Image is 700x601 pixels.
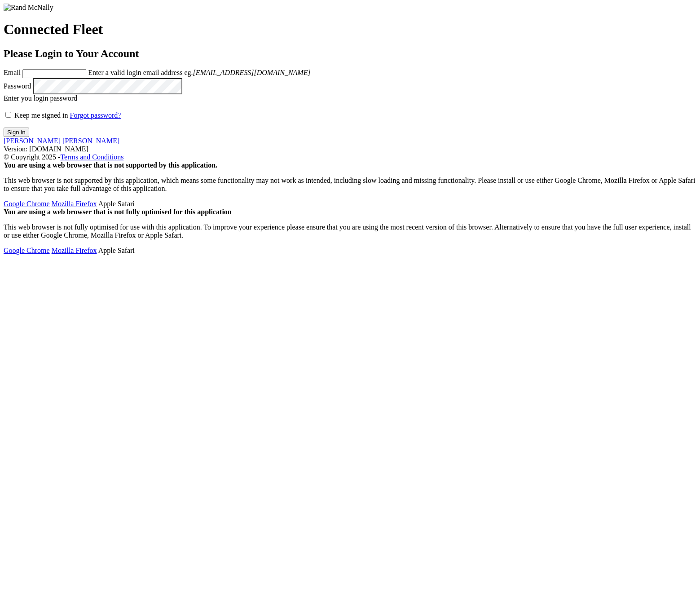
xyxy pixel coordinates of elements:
[4,21,696,38] h1: Connected Fleet
[60,153,123,161] a: Terms and Conditions
[14,111,68,119] span: Keep me signed in
[4,4,696,137] form: main
[98,200,135,208] span: Safari
[4,137,119,145] a: [PERSON_NAME] [PERSON_NAME]
[4,177,696,193] p: This web browser is not supported by this application, which means some functionality may not wor...
[4,4,53,12] img: Rand McNally
[52,200,97,208] a: Mozilla Firefox
[98,247,135,254] span: Safari
[4,69,21,76] label: Email
[52,247,97,254] a: Mozilla Firefox
[4,153,696,161] div: © Copyright 2025 -
[4,208,232,216] strong: You are using a web browser that is not fully optimised for this application
[4,200,50,208] a: Google Chrome
[4,247,50,254] a: Google Chrome
[4,94,77,102] span: Enter you login password
[70,111,121,119] a: Forgot password?
[4,145,696,153] div: Version: [DOMAIN_NAME]
[4,128,29,137] button: Sign in
[193,69,310,76] em: [EMAIL_ADDRESS][DOMAIN_NAME]
[4,223,696,239] p: This web browser is not fully optimised for use with this application. To improve your experience...
[4,161,217,169] strong: You are using a web browser that is not supported by this application.
[88,69,310,76] span: Enter a valid login email address eg.
[4,48,696,60] h2: Please Login to Your Account
[4,82,31,90] label: Password
[5,112,11,118] input: Keep me signed in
